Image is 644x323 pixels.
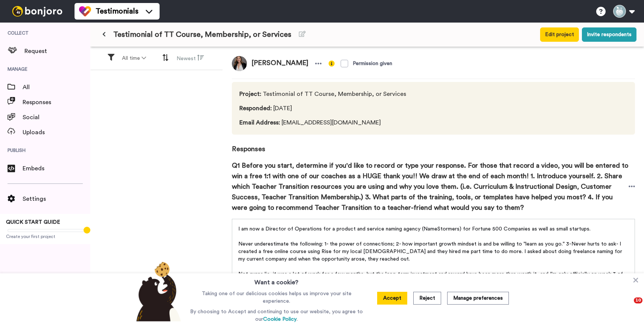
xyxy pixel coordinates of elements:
[23,113,90,122] span: Social
[239,91,261,97] span: Project :
[329,61,335,67] img: info-yellow.svg
[23,128,90,137] span: Uploads
[634,297,642,303] span: 10
[247,56,313,71] span: [PERSON_NAME]
[582,27,636,42] button: Invite respondents
[232,160,629,213] span: Q1 Before you start, determine if you'd like to record or type your response. For those that reco...
[23,164,90,173] span: Embeds
[129,261,185,321] img: bear-with-cookie.png
[540,27,579,42] button: Edit project
[353,60,392,67] div: Permission given
[172,51,209,65] button: Newest
[618,297,636,315] iframe: Intercom live chat
[24,47,90,56] span: Request
[23,98,90,107] span: Responses
[188,308,365,323] p: By choosing to Accept and continuing to use our website, you agree to our .
[447,292,509,305] button: Manage preferences
[238,271,624,284] span: Not gunna lie, it was a lot of work for a few months, but the long-term investment and reward hav...
[263,317,297,322] a: Cookie Policy
[239,105,272,111] span: Responded :
[413,292,441,305] button: Reject
[23,194,90,203] span: Settings
[113,29,291,40] span: Testimonial of TT Course, Membership, or Services
[6,234,84,240] span: Create your first project
[9,6,65,17] img: bj-logo-header-white.svg
[117,52,151,65] button: All time
[84,227,90,234] div: Tooltip anchor
[377,292,407,305] button: Accept
[232,56,247,71] img: 301dae93-2960-42bb-a745-cdb2af7da81e.jpeg
[79,5,91,17] img: tm-color.svg
[6,220,60,225] span: QUICK START GUIDE
[239,89,406,99] span: Testimonial of TT Course, Membership, or Services
[239,104,406,113] span: [DATE]
[239,118,406,127] span: [EMAIL_ADDRESS][DOMAIN_NAME]
[238,241,624,262] span: Never underestimate the following: 1- the power of connections; 2- how important growth mindset i...
[23,83,90,92] span: All
[254,273,298,287] h3: Want a cookie?
[239,120,280,126] span: Email Address :
[96,6,139,17] span: Testimonials
[232,135,635,154] span: Responses
[238,226,591,232] span: I am now a Director of Operations for a product and service naming agency (NameStormers) for Fort...
[188,290,365,305] p: Taking one of our delicious cookies helps us improve your site experience.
